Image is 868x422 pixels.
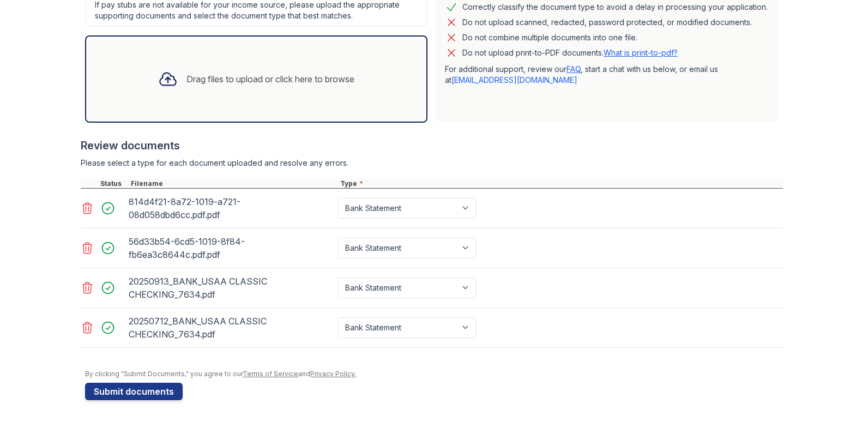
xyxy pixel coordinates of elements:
div: 20250712_BANK_USAA CLASSIC CHECKING_7634.pdf [129,312,334,343]
a: Terms of Service [243,370,298,378]
p: Do not upload print-to-PDF documents. [462,47,678,58]
div: 20250913_BANK_USAA CLASSIC CHECKING_7634.pdf [129,273,334,303]
div: Drag files to upload or click here to browse [186,73,354,86]
div: Do not upload scanned, redacted, password protected, or modified documents. [462,16,752,29]
p: For additional support, review our , start a chat with us below, or email us at [445,64,770,86]
a: [EMAIL_ADDRESS][DOMAIN_NAME] [451,75,577,85]
div: By clicking "Submit Documents," you agree to our and [85,370,783,378]
a: What is print-to-pdf? [604,48,678,57]
div: Status [98,179,129,188]
button: Submit documents [85,383,183,400]
div: Do not combine multiple documents into one file. [462,31,637,44]
div: Please select a type for each document uploaded and resolve any errors. [81,158,783,168]
a: FAQ [566,64,581,74]
a: Privacy Policy. [310,370,356,378]
div: Correctly classify the document type to avoid a delay in processing your application. [462,1,768,14]
div: Filename [129,179,338,188]
div: 814d4f21-8a72-1019-a721-08d058dbd6cc.pdf.pdf [129,193,334,224]
div: Review documents [81,138,783,153]
div: 56d33b54-6cd5-1019-8f84-fb6ea3c8644c.pdf.pdf [129,233,334,263]
div: Type [338,179,783,188]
